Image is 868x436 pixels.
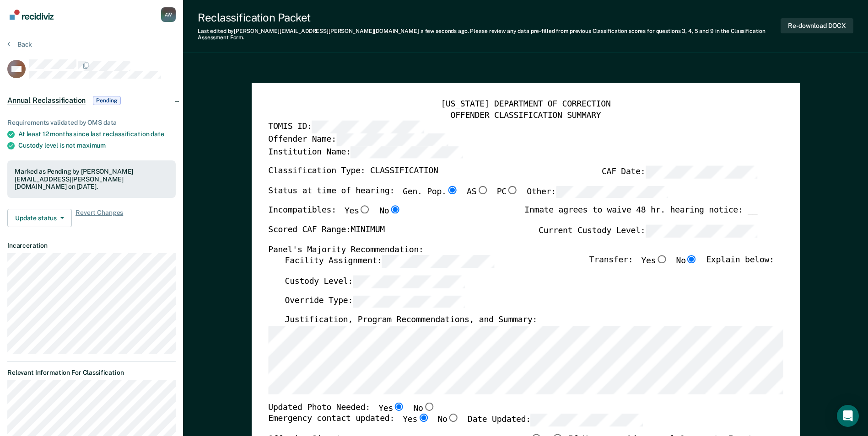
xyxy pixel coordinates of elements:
div: At least 12 months since last reclassification [18,130,176,138]
label: Yes [378,402,405,414]
label: Justification, Program Recommendations, and Summary: [285,315,537,326]
label: AS [467,186,488,198]
label: Yes [641,255,668,267]
label: No [413,402,435,414]
input: Override Type: [353,295,465,307]
label: Date Updated: [468,414,643,426]
div: Open Intercom Messenger [837,405,859,427]
div: Emergency contact updated: [268,414,643,434]
input: Gen. Pop. [446,186,458,194]
input: PC [507,186,518,194]
input: Facility Assignment: [382,255,494,267]
label: Yes [345,206,371,218]
div: Marked as Pending by [PERSON_NAME][EMAIL_ADDRESS][PERSON_NAME][DOMAIN_NAME] on [DATE]. [15,168,168,191]
span: Annual Reclassification [7,96,86,105]
input: No [686,255,698,263]
div: [US_STATE] DEPARTMENT OF CORRECTION [268,99,783,110]
span: maximum [77,142,106,149]
input: No [389,206,401,214]
label: Other: [527,186,668,198]
input: Custody Level: [353,275,465,287]
label: Current Custody Level: [539,224,757,237]
div: Incompatibles: [268,206,401,225]
input: TOMIS ID: [312,121,424,133]
label: No [437,414,459,426]
div: Requirements validated by OMS data [7,119,176,127]
div: Panel's Majority Recommendation: [268,245,757,255]
div: Status at time of hearing: [268,186,668,206]
label: Custody Level: [285,275,465,287]
span: Revert Changes [75,209,123,227]
label: PC [496,186,518,198]
input: No [447,414,459,422]
label: Institution Name: [268,146,463,158]
input: Yes [417,414,429,422]
label: Classification Type: CLASSIFICATION [268,165,438,178]
label: Scored CAF Range: MINIMUM [268,224,385,237]
button: Profile dropdown button [161,7,176,22]
input: Date Updated: [531,414,643,426]
div: Updated Photo Needed: [268,402,435,414]
input: Yes [393,402,405,410]
span: Pending [93,96,120,105]
input: Institution Name: [350,146,463,158]
div: Last edited by [PERSON_NAME][EMAIL_ADDRESS][PERSON_NAME][DOMAIN_NAME] . Please review any data pr... [198,28,781,41]
input: Other: [556,186,668,198]
div: Inmate agrees to waive 48 hr. hearing notice: __ [524,206,757,225]
div: Custody level is not [18,142,176,149]
span: date [151,130,164,138]
dt: Relevant Information For Classification [7,369,176,377]
label: Yes [403,414,429,426]
div: A W [161,7,176,22]
button: Update status [7,209,72,227]
input: Current Custody Level: [645,224,757,237]
label: No [676,255,697,267]
button: Re-download DOCX [781,18,853,33]
label: Gen. Pop. [403,186,458,198]
dt: Incarceration [7,242,176,250]
div: OFFENDER CLASSIFICATION SUMMARY [268,110,783,121]
label: Override Type: [285,295,465,307]
input: AS [476,186,488,194]
img: Recidiviz [10,10,54,20]
label: No [379,206,401,218]
button: Back [7,40,32,48]
div: Transfer: Explain below: [589,255,774,275]
label: Offender Name: [268,133,448,145]
label: CAF Date: [602,165,757,178]
label: TOMIS ID: [268,121,424,133]
input: No [423,402,435,410]
div: Reclassification Packet [198,11,781,24]
input: Offender Name: [336,133,448,145]
input: Yes [656,255,668,263]
input: Yes [359,206,371,214]
span: a few seconds ago [421,28,468,34]
input: CAF Date: [645,165,757,178]
label: Facility Assignment: [285,255,494,267]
